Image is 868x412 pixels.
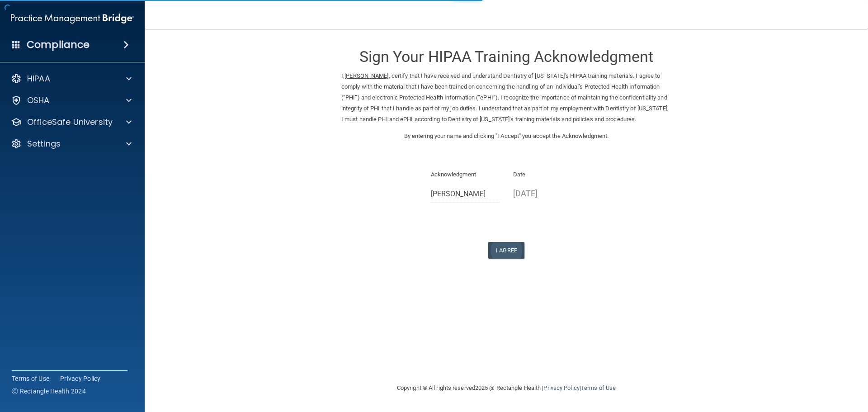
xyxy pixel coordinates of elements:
p: By entering your name and clicking "I Accept" you accept the Acknowledgment. [341,131,671,142]
p: Date [513,169,582,180]
h4: Compliance [27,38,90,51]
input: Full Name [431,186,500,203]
p: OfficeSafe University [27,117,113,128]
p: Settings [27,138,61,149]
a: Privacy Policy [60,374,101,383]
a: HIPAA [11,73,132,84]
p: OSHA [27,95,50,106]
button: I Agree [488,242,524,259]
a: OSHA [11,95,132,106]
img: PMB logo [11,9,134,28]
span: Ⓒ Rectangle Health 2024 [12,387,86,396]
h3: Sign Your HIPAA Training Acknowledgment [341,48,671,65]
p: HIPAA [27,73,50,84]
a: OfficeSafe University [11,117,132,128]
p: I, , certify that I have received and understand Dentistry of [US_STATE]'s HIPAA training materia... [341,71,671,125]
div: Copyright © All rights reserved 2025 @ Rectangle Health | | [341,374,671,403]
p: [DATE] [513,186,582,201]
a: Terms of Use [581,384,616,391]
p: Acknowledgment [431,169,500,180]
a: Terms of Use [12,374,49,383]
a: Settings [11,138,132,149]
ins: [PERSON_NAME] [344,72,388,79]
a: Privacy Policy [543,384,579,391]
